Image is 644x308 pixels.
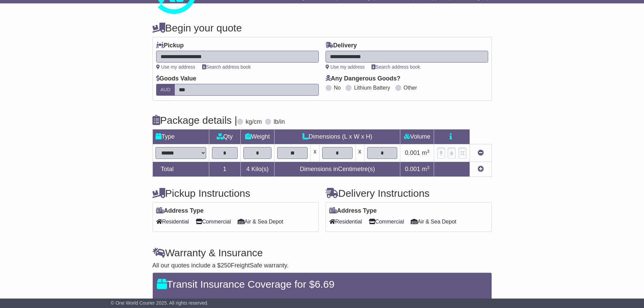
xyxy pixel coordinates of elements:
label: Other [404,85,417,91]
label: AUD [156,84,175,96]
span: 6.69 [315,279,334,290]
td: Type [152,129,209,144]
label: Pickup [156,42,184,49]
td: x [355,144,364,162]
span: Residential [329,216,362,227]
div: All our quotes include a $ FreightSafe warranty. [152,262,492,269]
a: Remove this item [478,149,484,156]
label: Goods Value [156,75,196,82]
h4: Warranty & Insurance [152,247,492,258]
td: 1 [209,162,240,177]
sup: 3 [427,149,430,154]
span: © One World Courier 2025. All rights reserved. [111,300,209,306]
a: Search address book [202,64,251,70]
span: m [422,149,430,156]
span: Commercial [196,216,231,227]
a: Add new item [478,166,484,172]
a: Use my address [156,64,195,70]
span: Air & Sea Depot [411,216,456,227]
label: Lithium Battery [354,85,390,91]
td: Volume [400,129,434,144]
td: Dimensions (L x W x H) [275,129,400,144]
h4: Pickup Instructions [152,188,319,199]
label: Address Type [329,207,377,215]
h4: Transit Insurance Coverage for $ [157,279,487,290]
span: 0.001 [405,149,420,156]
span: 0.001 [405,166,420,172]
sup: 3 [427,165,430,170]
a: Use my address [326,64,365,70]
td: Total [152,162,209,177]
td: Qty [209,129,240,144]
label: lb/in [273,118,285,126]
span: Residential [156,216,189,227]
label: Any Dangerous Goods? [326,75,401,82]
span: Air & Sea Depot [238,216,283,227]
span: 4 [246,166,249,172]
td: Weight [240,129,275,144]
label: kg/cm [245,118,262,126]
label: Address Type [156,207,204,215]
label: No [334,85,341,91]
h4: Delivery Instructions [326,188,492,199]
span: 250 [221,262,231,269]
span: Commercial [369,216,404,227]
td: Kilo(s) [240,162,275,177]
td: x [311,144,319,162]
label: Delivery [326,42,357,49]
td: Dimensions in Centimetre(s) [275,162,400,177]
h4: Begin your quote [152,22,492,33]
span: m [422,166,430,172]
a: Search address book [372,64,420,70]
h4: Package details | [152,115,237,126]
